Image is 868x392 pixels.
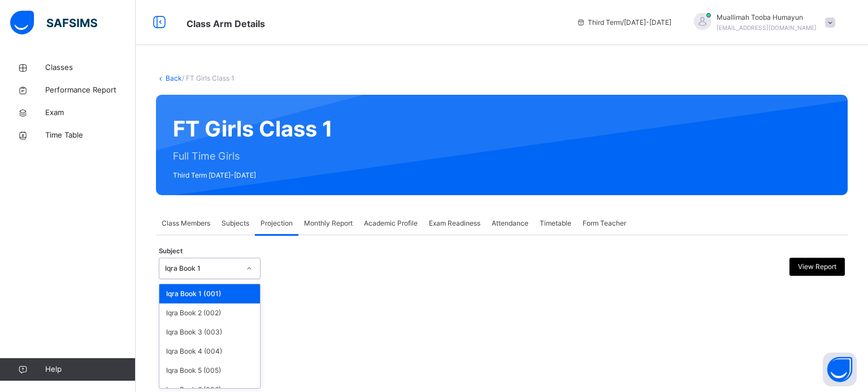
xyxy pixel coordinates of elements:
div: Iqra Book 1 (001) [159,284,260,303]
span: View Report [798,262,836,272]
span: Academic Profile [364,218,418,228]
span: Subject [159,246,183,256]
span: / FT Girls Class 1 [182,74,235,82]
div: Muallimah ToobaHumayun [683,12,841,33]
span: Muallimah Tooba Humayun [717,12,817,23]
span: Help [45,364,135,375]
div: Iqra Book 4 (004) [159,342,260,361]
span: [EMAIL_ADDRESS][DOMAIN_NAME] [717,24,817,31]
span: Exam Readiness [429,218,480,228]
div: Iqra Book 1 [165,263,240,274]
span: Attendance [492,218,528,228]
span: Subjects [222,218,249,228]
span: Form Teacher [583,218,626,228]
span: Time Table [45,130,136,141]
span: Timetable [540,218,571,228]
span: Exam [45,107,136,118]
span: Class Arm Details [186,18,265,29]
span: Classes [45,62,136,73]
span: Projection [261,218,293,228]
div: Iqra Book 3 (003) [159,323,260,342]
span: session/term information [576,17,671,28]
span: Monthly Report [304,218,353,228]
div: Iqra Book 5 (005) [159,361,260,380]
img: safsims [10,11,97,34]
span: Performance Report [45,85,136,96]
button: Open asap [823,353,857,386]
a: Back [166,74,182,82]
div: Iqra Book 2 (002) [159,303,260,323]
span: Class Members [162,218,210,228]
